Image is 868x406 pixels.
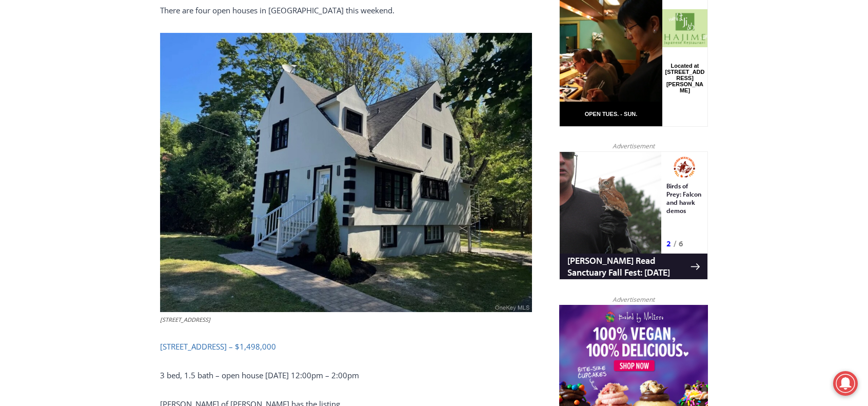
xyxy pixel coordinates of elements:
span: Advertisement [602,141,665,151]
div: / [114,87,117,97]
span: Open Tues. - Sun. [PHONE_NUMBER] [3,106,101,145]
a: Intern @ [DOMAIN_NAME] [247,100,497,128]
p: There are four open houses in [GEOGRAPHIC_DATA] this weekend. [160,4,532,16]
span: Advertisement [602,295,665,304]
figcaption: [STREET_ADDRESS] [160,315,532,324]
p: 3 bed, 1.5 bath – open house [DATE] 12:00pm – 2:00pm [160,369,532,381]
div: Birds of Prey: Falcon and hawk demos [107,30,143,84]
img: 506 Midland Avenue, Rye [160,33,532,312]
a: [STREET_ADDRESS] – $1,498,000 [160,341,276,352]
a: Open Tues. - Sun. [PHONE_NUMBER] [1,103,103,128]
span: Intern @ [DOMAIN_NAME] [268,102,476,125]
div: 2 [107,87,112,97]
div: Located at [STREET_ADDRESS][PERSON_NAME] [105,64,146,123]
div: "The first chef I interviewed talked about coming to [GEOGRAPHIC_DATA] from [GEOGRAPHIC_DATA] in ... [259,1,485,100]
a: [PERSON_NAME] Read Sanctuary Fall Fest: [DATE] [1,102,148,128]
h4: [PERSON_NAME] Read Sanctuary Fall Fest: [DATE] [8,103,131,127]
div: 6 [120,87,124,97]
